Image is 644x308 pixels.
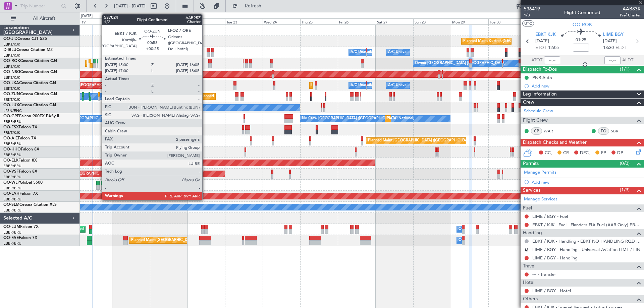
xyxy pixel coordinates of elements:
[415,58,505,68] div: Owner [GEOGRAPHIC_DATA]-[GEOGRAPHIC_DATA]
[3,119,21,124] a: EBBR/BRU
[532,75,552,80] div: PNR Auto
[601,150,606,157] span: FP
[463,36,541,46] div: Planned Maint Kortrijk-[GEOGRAPHIC_DATA]
[488,18,526,24] div: Tue 30
[524,196,557,203] a: Manage Services
[3,181,20,185] span: OO-WLP
[3,125,37,129] a: OO-FSXFalcon 7X
[603,32,624,38] span: LIME BGY
[532,288,571,294] a: LIME / BGY - Hotel
[620,12,641,18] span: Pref Charter
[413,18,451,24] div: Sun 28
[3,70,57,74] a: OO-NSGCessna Citation CJ4
[617,150,623,157] span: DP
[620,5,641,12] span: AAB83R
[523,90,557,98] span: Leg Information
[75,18,112,24] div: Fri 19
[81,13,93,19] div: [DATE]
[548,45,559,51] span: 12:05
[611,128,626,134] a: SBR
[3,203,57,207] a: OO-SLMCessna Citation XLS
[3,108,22,113] a: LFSN/ENC
[3,230,21,235] a: EBBR/BRU
[523,279,534,287] span: Hotel
[524,5,540,12] span: 536419
[523,204,532,212] span: Fuel
[3,114,59,118] a: OO-GPEFalcon 900EX EASy II
[3,136,36,140] a: OO-AIEFalcon 7X
[229,1,269,11] button: Refresh
[20,1,59,11] input: Trip Number
[532,222,641,228] a: EBKT / KJK - Fuel - Flanders FIA Fuel (AAB Only) EBKT / KJK
[3,192,19,196] span: OO-LAH
[524,108,553,115] a: Schedule Crew
[451,18,488,24] div: Mon 29
[603,38,617,45] span: [DATE]
[3,147,39,151] a: OO-HHOFalcon 8X
[524,12,540,18] span: 1/3
[3,136,18,140] span: OO-AIE
[580,150,590,157] span: DFC,
[522,20,534,26] button: UTC
[263,18,300,24] div: Wed 24
[368,136,474,146] div: Planned Maint [GEOGRAPHIC_DATA] ([GEOGRAPHIC_DATA])
[564,9,600,16] div: Flight Confirmed
[615,45,626,51] span: ELDT
[3,159,18,163] span: OO-ELK
[376,18,413,24] div: Sat 27
[3,170,19,174] span: OO-VSF
[3,181,43,185] a: OO-WLPGlobal 5500
[523,99,534,106] span: Crew
[3,53,20,58] a: EBKT/KJK
[532,247,640,252] a: LIME / BGY - Handling - Universal Aviation LIML / LIN
[114,3,146,9] span: [DATE] - [DATE]
[535,38,549,45] span: [DATE]
[622,57,633,64] span: ALDT
[3,130,20,135] a: EBKT/KJK
[3,164,21,169] a: EBBR/BRU
[3,236,37,240] a: OO-FAEFalcon 7X
[3,159,37,163] a: OO-ELKFalcon 8X
[3,92,57,96] a: OO-ZUNCessna Citation CJ4
[598,127,609,135] div: FO
[576,37,586,44] span: 01:25
[388,47,495,57] div: A/C Unavailable [GEOGRAPHIC_DATA]-[GEOGRAPHIC_DATA]
[3,37,17,41] span: OO-JID
[620,66,630,73] span: (1/1)
[459,224,504,234] div: Owner Melsbroek Air Base
[3,186,21,191] a: EBBR/BRU
[563,150,569,157] span: CR
[3,37,47,41] a: OO-JIDCessna CJ1 525
[3,42,20,47] a: EBKT/KJK
[351,80,475,90] div: A/C Unavailable [GEOGRAPHIC_DATA] ([GEOGRAPHIC_DATA] National)
[131,235,253,245] div: Planned Maint [GEOGRAPHIC_DATA] ([GEOGRAPHIC_DATA] National)
[523,229,542,237] span: Handling
[3,141,21,146] a: EBBR/BRU
[535,32,556,38] span: EBKT KJK
[338,18,375,24] div: Fri 26
[620,186,630,193] span: (1/9)
[3,59,20,63] span: OO-ROK
[523,187,540,194] span: Services
[523,66,557,73] span: Dispatch To-Dos
[3,114,19,118] span: OO-GPE
[3,48,16,52] span: D-IBLU
[3,103,19,107] span: OO-LUX
[3,147,21,151] span: OO-HHO
[523,139,587,146] span: Dispatch Checks and Weather
[200,91,278,102] div: Planned Maint Kortrijk-[GEOGRAPHIC_DATA]
[3,208,21,213] a: EBBR/BRU
[532,179,641,185] div: Add new
[3,203,19,207] span: OO-SLM
[3,81,19,85] span: OO-LXA
[351,47,475,57] div: A/C Unavailable [GEOGRAPHIC_DATA] ([GEOGRAPHIC_DATA] National)
[3,48,53,52] a: D-IBLUCessna Citation M2
[311,80,389,90] div: Planned Maint Kortrijk-[GEOGRAPHIC_DATA]
[3,241,21,246] a: EBBR/BRU
[3,75,20,80] a: EBKT/KJK
[56,114,168,124] div: No Crew [GEOGRAPHIC_DATA] ([GEOGRAPHIC_DATA] National)
[573,21,592,28] span: OO-ROK
[3,86,20,91] a: EBKT/KJK
[532,255,578,261] a: LIME / BGY - Handling
[3,70,20,74] span: OO-NSG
